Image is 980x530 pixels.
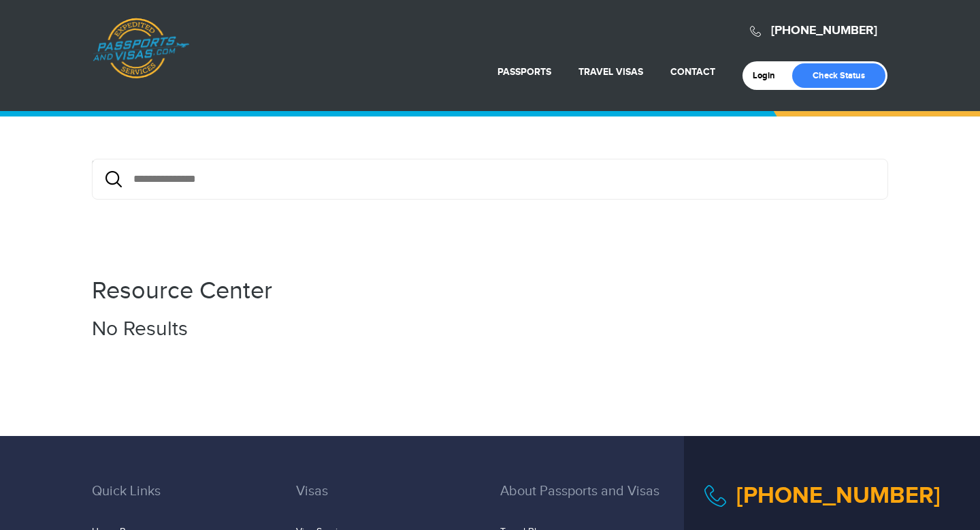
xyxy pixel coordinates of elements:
[771,23,877,38] a: [PHONE_NUMBER]
[92,318,888,341] h2: No Results
[578,66,643,78] a: Travel Visas
[93,18,189,79] a: Passports & [DOMAIN_NAME]
[500,484,684,519] h3: About Passports and Visas
[753,70,785,81] a: Login
[92,278,888,305] h1: Resource Center
[296,484,480,519] h3: Visas
[92,159,888,200] div: {/exp:low_search:form}
[792,63,885,88] a: Check Status
[670,66,715,78] a: Contact
[736,482,941,510] a: [PHONE_NUMBER]
[497,66,551,78] a: Passports
[92,484,276,519] h3: Quick Links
